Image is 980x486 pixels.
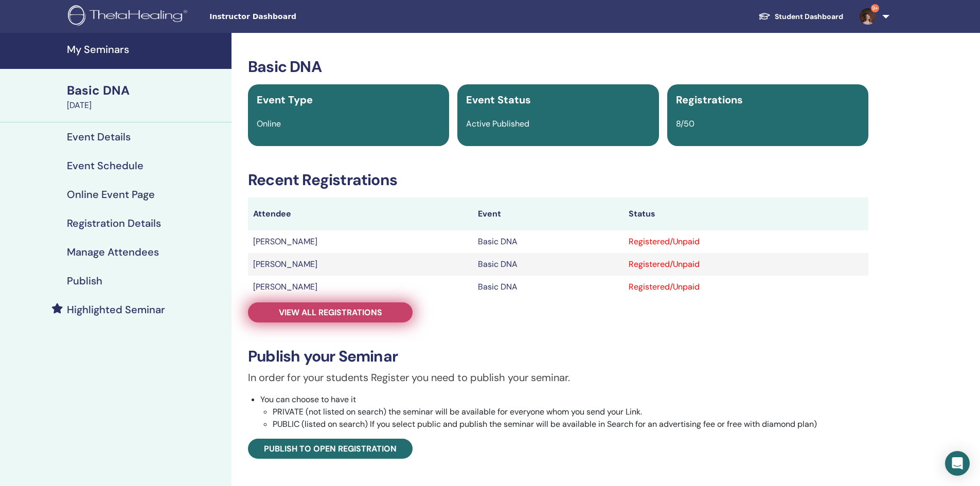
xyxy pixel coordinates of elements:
[629,281,863,293] div: Registered/Unpaid
[209,11,364,22] span: Instructor Dashboard
[264,443,397,454] span: Publish to open registration
[466,93,531,106] span: Event Status
[248,439,413,459] a: Publish to open registration
[248,58,868,76] h3: Basic DNA
[676,118,694,129] span: 8/50
[260,393,868,430] li: You can choose to have it
[473,197,623,230] th: Event
[629,236,863,248] div: Registered/Unpaid
[61,82,231,112] a: Basic DNA[DATE]
[257,93,313,106] span: Event Type
[945,451,970,476] div: Open Intercom Messenger
[67,188,155,201] h4: Online Event Page
[248,230,473,253] td: [PERSON_NAME]
[466,118,529,129] span: Active Published
[248,276,473,298] td: [PERSON_NAME]
[629,258,863,271] div: Registered/Unpaid
[860,8,876,25] img: default.jpg
[279,307,382,318] span: View all registrations
[67,43,225,56] h4: My Seminars
[623,197,868,230] th: Status
[248,197,473,230] th: Attendee
[257,118,281,129] span: Online
[248,171,868,189] h3: Recent Registrations
[473,230,623,253] td: Basic DNA
[273,418,868,430] li: PUBLIC (listed on search) If you select public and publish the seminar will be available in Searc...
[248,347,868,366] h3: Publish your Seminar
[248,302,413,322] a: View all registrations
[676,93,743,106] span: Registrations
[67,303,165,316] h4: Highlighted Seminar
[68,5,191,28] img: logo.png
[248,253,473,276] td: [PERSON_NAME]
[67,131,131,143] h4: Event Details
[67,82,225,99] div: Basic DNA
[67,159,144,172] h4: Event Schedule
[67,217,161,229] h4: Registration Details
[67,99,225,112] div: [DATE]
[871,4,879,12] span: 9+
[750,7,851,26] a: Student Dashboard
[473,253,623,276] td: Basic DNA
[273,406,868,418] li: PRIVATE (not listed on search) the seminar will be available for everyone whom you send your Link.
[67,275,102,287] h4: Publish
[473,276,623,298] td: Basic DNA
[758,12,771,21] img: graduation-cap-white.svg
[248,370,868,385] p: In order for your students Register you need to publish your seminar.
[67,246,159,258] h4: Manage Attendees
